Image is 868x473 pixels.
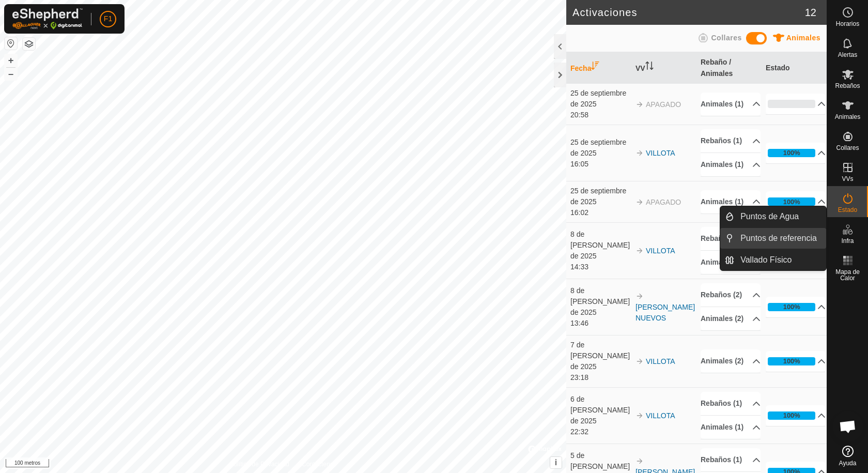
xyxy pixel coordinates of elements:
a: Ayuda [827,441,868,470]
button: – [5,68,17,80]
img: flecha [636,357,644,365]
font: 8 de [PERSON_NAME] de 2025 [570,286,630,316]
img: flecha [636,292,644,300]
p-accordion-header: 100% [766,351,826,372]
p-accordion-header: Rebaños (1) [701,448,761,471]
font: Activaciones [572,7,637,18]
p-accordion-header: Animales (2) [701,349,761,373]
div: 0% [768,100,815,108]
a: VILLOTA [646,149,675,157]
font: APAGADO [646,100,681,109]
font: 16:02 [570,208,588,217]
p-accordion-header: Rebaños (1) [701,129,761,152]
font: i [555,458,557,467]
font: Rebaños (1) [701,234,742,242]
font: Infra [841,237,854,245]
img: flecha [636,457,644,465]
font: 22:32 [570,428,588,436]
img: flecha [636,149,644,157]
font: Rebaños (1) [701,136,742,145]
font: 100% [783,357,800,365]
button: Restablecer Mapa [5,37,17,50]
button: + [5,54,17,67]
font: Collares [836,144,859,151]
font: Puntos de referencia [740,234,817,242]
font: Animales [835,113,860,120]
div: 100% [768,357,815,365]
font: VVs [842,175,853,182]
a: VILLOTA [646,357,675,365]
p-accordion-header: 0% [766,94,826,114]
p-accordion-header: Rebaños (1) [701,392,761,415]
img: flecha [636,411,644,420]
a: [PERSON_NAME] NUEVOS [636,303,695,322]
p-accordion-header: 100% [766,143,826,163]
font: 100% [783,303,800,311]
font: Animales [786,34,820,42]
img: flecha [636,100,644,109]
p-sorticon: Activar para ordenar [645,63,654,71]
p-accordion-header: 100% [766,191,826,212]
button: i [550,457,562,468]
font: Ayuda [839,460,857,467]
div: 100% [768,197,815,206]
p-accordion-header: Animales (2) [701,307,761,330]
p-accordion-header: Animales (1) [701,153,761,176]
a: VILLOTA [646,411,675,420]
font: 16:05 [570,160,588,168]
div: 100% [768,303,815,311]
p-accordion-header: 100% [766,405,826,426]
p-accordion-header: Animales (1) [701,93,761,116]
font: 13:46 [570,319,588,327]
font: APAGADO [646,198,681,206]
font: Horarios [836,20,859,27]
font: 100% [783,198,800,206]
p-accordion-header: 100% [766,297,826,317]
font: 8 de [PERSON_NAME] de 2025 [570,230,630,260]
font: 7 de [PERSON_NAME] de 2025 [570,341,630,371]
p-accordion-header: Animales (1) [701,251,761,274]
font: Estado [766,64,790,72]
font: Contáctenos [302,461,336,468]
p-accordion-header: Rebaños (2) [701,283,761,307]
a: Vallado Físico [734,250,826,270]
a: Contáctenos [302,460,336,469]
p-accordion-header: Animales (1) [701,190,761,213]
font: Política de Privacidad [230,461,289,468]
li: Vallado Físico [720,250,826,270]
p-sorticon: Activar para ordenar [591,63,599,71]
div: 100% [768,411,815,420]
font: Collares [711,34,741,42]
a: Puntos de Agua [734,206,826,227]
font: Animales (1) [701,100,743,108]
font: 25 de septiembre de 2025 [570,187,626,206]
img: flecha [636,247,644,255]
div: Chat abierto [832,411,863,442]
font: Rebaño / Animales [701,58,733,78]
a: Política de Privacidad [230,460,289,469]
a: Puntos de referencia [734,228,826,249]
font: + [8,55,14,66]
font: 100% [783,149,800,157]
img: flecha [636,198,644,206]
a: VILLOTA [646,247,675,255]
font: Animales (1) [701,423,743,431]
font: 25 de septiembre de 2025 [570,89,626,108]
p-accordion-header: Rebaños (1) [701,227,761,250]
font: Rebaños (1) [701,455,742,464]
li: Puntos de referencia [720,228,826,249]
font: Animales (1) [701,160,743,169]
font: Rebaños [835,82,860,89]
li: Puntos de Agua [720,206,826,227]
font: Rebaños (1) [701,399,742,407]
font: Fecha [570,64,591,72]
font: Puntos de Agua [740,212,799,221]
font: – [8,68,13,79]
button: Capas del Mapa [23,38,35,50]
font: Alertas [838,51,857,58]
font: 14:33 [570,263,588,271]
